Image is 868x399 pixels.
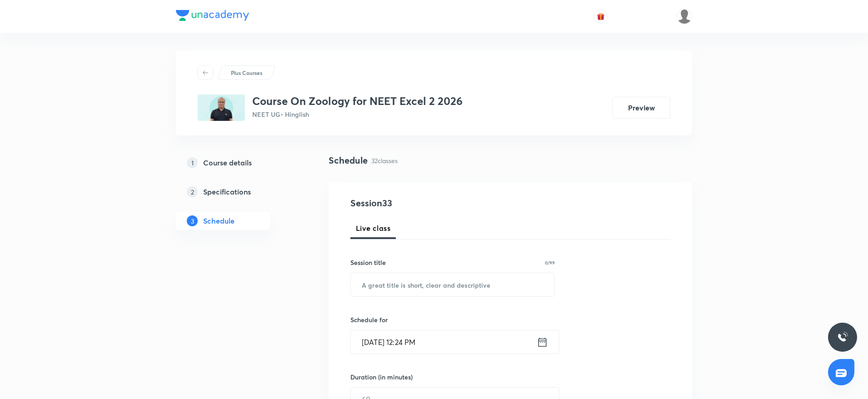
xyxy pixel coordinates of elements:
[350,315,555,324] h6: Schedule for
[231,69,262,77] p: Plus Courses
[837,332,848,343] img: ttu
[203,186,251,197] h5: Specifications
[176,154,299,172] a: 1Course details
[356,223,390,234] span: Live class
[351,273,554,296] input: A great title is short, clear and descriptive
[350,196,516,210] h4: Session 33
[350,372,413,382] h6: Duration (in minutes)
[187,186,198,197] p: 2
[176,10,249,23] a: Company Logo
[350,258,386,267] h6: Session title
[176,10,249,21] img: Company Logo
[187,157,198,168] p: 1
[594,9,608,24] button: avatar
[198,95,245,121] img: 257850EA-6D84-4AEB-AA40-8028F4C092E9_plus.png
[597,12,605,20] img: avatar
[252,110,463,119] p: NEET UG • Hinglish
[677,9,692,24] img: Shivank
[612,97,670,119] button: Preview
[176,183,299,201] a: 2Specifications
[203,157,252,168] h5: Course details
[203,215,234,226] h5: Schedule
[252,95,463,108] h3: Course On Zoology for NEET Excel 2 2026
[371,156,398,165] p: 32 classes
[545,260,555,265] p: 0/99
[187,215,198,226] p: 3
[329,154,368,167] h4: Schedule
